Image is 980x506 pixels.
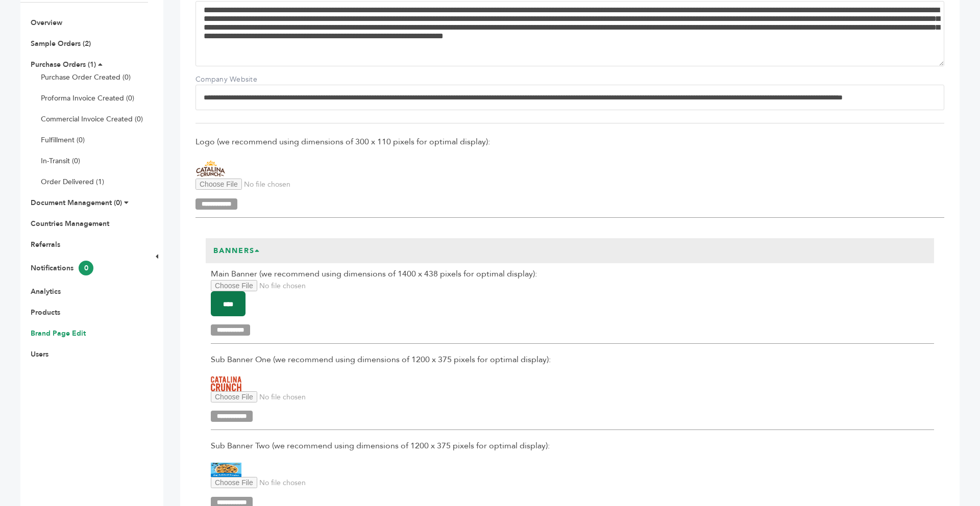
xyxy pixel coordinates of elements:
[41,72,131,82] a: Purchase Order Created (0)
[31,328,86,338] a: Brand Page Edit
[211,440,934,451] span: Sub Banner Two (we recommend using dimensions of 1200 x 375 pixels for optimal display):
[31,39,91,48] a: Sample Orders (2)
[211,376,241,391] img: Catalina Snacks
[195,74,267,85] label: Company Website
[41,156,80,166] a: In-Transit (0)
[195,159,226,179] img: Catalina Snacks
[206,238,268,264] h3: Banners
[211,268,934,280] span: Main Banner (we recommend using dimensions of 1400 x 438 pixels for optimal display):
[79,261,93,275] span: 0
[211,463,241,477] img: Catalina Snacks
[31,198,122,208] a: Document Management (0)
[31,308,60,317] a: Products
[31,287,61,296] a: Analytics
[41,114,143,124] a: Commercial Invoice Created (0)
[31,240,60,249] a: Referrals
[31,18,62,28] a: Overview
[31,219,109,229] a: Countries Management
[31,349,48,359] a: Users
[195,136,944,147] span: Logo (we recommend using dimensions of 300 x 110 pixels for optimal display):
[211,354,934,365] span: Sub Banner One (we recommend using dimensions of 1200 x 375 pixels for optimal display):
[31,263,93,273] a: Notifications0
[41,93,134,103] a: Proforma Invoice Created (0)
[31,60,96,69] a: Purchase Orders (1)
[41,177,104,187] a: Order Delivered (1)
[41,135,85,145] a: Fulfillment (0)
